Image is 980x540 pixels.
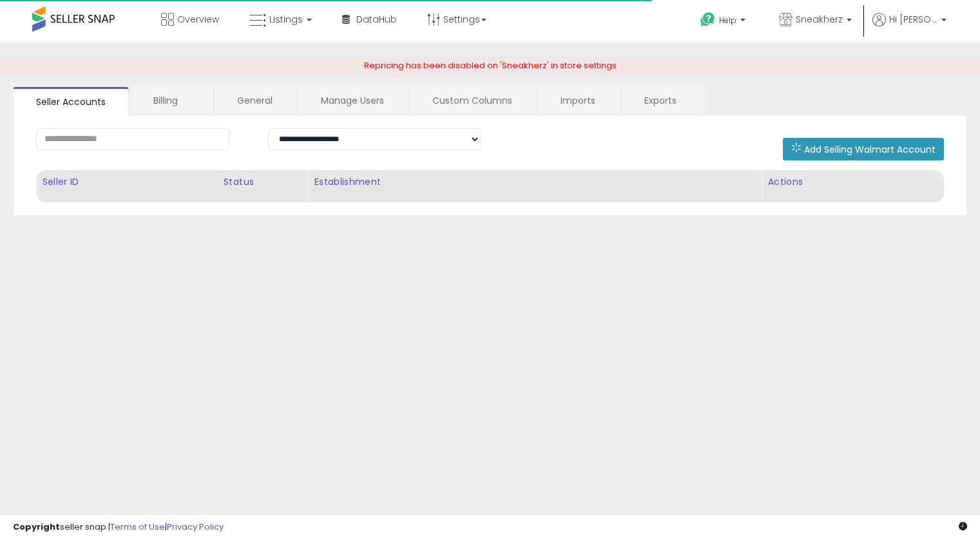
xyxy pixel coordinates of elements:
div: Status [224,175,303,189]
span: Hi [PERSON_NAME] [889,13,937,26]
a: General [214,87,296,114]
a: Imports [537,87,619,114]
span: Listings [269,13,303,26]
div: Establishment [314,175,756,189]
span: DataHub [356,13,397,26]
a: Custom Columns [409,87,535,114]
span: Help [719,15,736,26]
i: Get Help [700,12,716,28]
a: Privacy Policy [167,521,224,533]
a: Billing [130,87,212,114]
a: Manage Users [298,87,407,114]
button: Add Selling Walmart Account [783,138,944,160]
span: Overview [177,13,219,26]
div: seller snap | | [13,521,224,534]
strong: Copyright [13,521,60,533]
div: Actions [767,175,938,189]
a: Help [690,2,758,42]
a: Terms of Use [110,521,165,533]
span: Add Selling Walmart Account [804,143,936,156]
span: Sneakherz [796,13,843,26]
a: Exports [621,87,704,114]
span: Repricing has been disabled on 'Sneakherz' in store settings [364,59,617,72]
div: Seller ID [42,175,213,189]
a: Seller Accounts [13,87,129,115]
a: Hi [PERSON_NAME] [872,13,946,42]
